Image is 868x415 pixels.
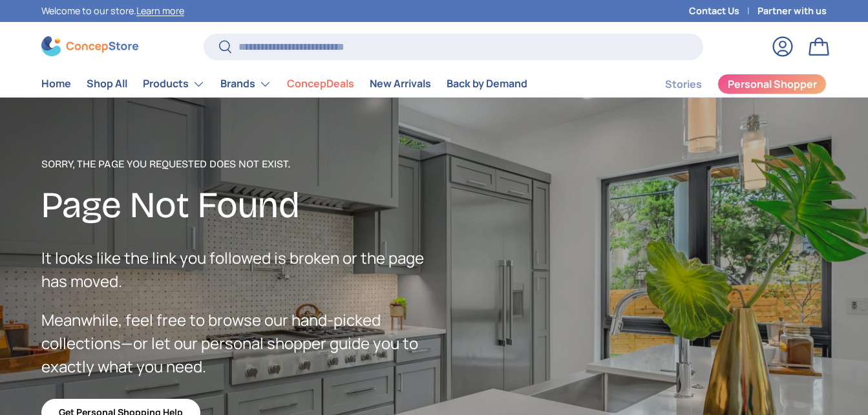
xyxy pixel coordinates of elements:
[287,71,354,96] a: ConcepDeals
[370,71,431,96] a: New Arrivals
[135,71,213,97] summary: Products
[41,246,434,293] p: It looks like the link you followed is broken or the page has moved.
[41,308,434,378] p: Meanwhile, feel free to browse our hand-picked collections—or let our personal shopper guide you ...
[143,71,205,97] a: Products
[136,5,184,17] a: Learn more
[717,74,827,94] a: Personal Shopper
[41,71,71,96] a: Home
[87,71,127,96] a: Shop All
[634,71,827,97] nav: Secondary
[41,156,434,172] p: Sorry, the page you requested does not exist.
[41,182,434,228] h2: Page Not Found
[41,36,138,56] img: ConcepStore
[447,71,527,96] a: Back by Demand
[41,71,527,97] nav: Primary
[41,4,184,18] p: Welcome to our store.
[728,79,817,89] span: Personal Shopper
[757,4,827,18] a: Partner with us
[213,71,279,97] summary: Brands
[220,71,271,97] a: Brands
[665,72,702,97] a: Stories
[689,4,757,18] a: Contact Us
